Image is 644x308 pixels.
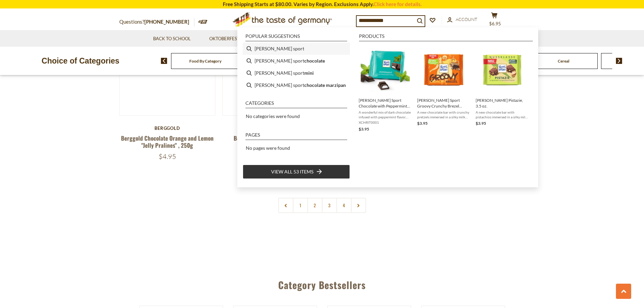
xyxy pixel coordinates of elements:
[489,21,501,26] span: $6.95
[417,45,470,133] a: Ritter Groovy Crunchy Brezel[PERSON_NAME] Sport Groovy Crunchy Brezel Chocolate Bar, 3.5 oz.A new...
[356,43,414,135] li: Ritter Sport Chocolate with Peppermint (Dark), 3.5 oz
[304,69,314,77] b: mini
[121,134,214,149] a: Berggold Chocolate Orange and Lemon "Jelly Pralines" , 250g
[359,126,369,132] span: $3.95
[447,16,477,23] a: Account
[119,18,194,26] p: Questions?
[243,55,350,67] li: ritter sport chocolate
[336,198,352,213] a: 4
[271,168,313,175] span: View all 53 items
[484,12,505,29] button: $6.95
[246,113,300,119] span: No categories were found
[476,121,486,126] span: $3.95
[476,110,529,119] span: A new chocolate bar with pistachios immersed in a silky milk chocolate. The uniquely square choco...
[243,67,350,79] li: ritter sport mini
[307,198,323,213] a: 2
[245,133,347,140] li: Pages
[246,145,290,151] span: No pages were found
[304,81,346,89] b: chocolate marzipan
[473,43,531,135] li: Ritter Pistazie, 3.5 oz.
[616,58,622,64] img: next arrow
[293,198,308,213] a: 1
[243,165,350,179] li: View all 53 items
[359,97,412,109] span: [PERSON_NAME] Sport Chocolate with Peppermint (Dark), 3.5 oz
[237,27,538,187] div: Instant Search Results
[245,101,347,108] li: Categories
[159,152,176,161] span: $4.95
[476,97,529,109] span: [PERSON_NAME] Pistazie, 3.5 oz.
[245,34,347,41] li: Popular suggestions
[87,269,557,297] div: Category Bestsellers
[222,125,319,131] div: Berggold
[374,1,422,7] a: Click here for details.
[209,35,244,43] a: Oktoberfest
[304,57,325,65] b: chocolate
[153,35,191,43] a: Back to School
[359,120,412,125] span: XCHRIT0001
[417,121,428,126] span: $3.95
[359,110,412,119] span: A wonderful mix of dark chocolate infused with peppermint flavor. from [PERSON_NAME]. The uniquel...
[234,134,307,149] a: Berggold Chocolate Pear "Jelly Pralines" , 300g
[144,19,189,25] a: [PHONE_NUMBER]
[359,45,412,133] a: [PERSON_NAME] Sport Chocolate with Peppermint (Dark), 3.5 ozA wonderful mix of dark chocolate inf...
[119,125,216,131] div: Berggold
[161,58,167,64] img: previous arrow
[243,79,350,91] li: ritter sport chocolate marzipan
[417,97,470,109] span: [PERSON_NAME] Sport Groovy Crunchy Brezel Chocolate Bar, 3.5 oz.
[478,45,527,94] img: Ritter Pistazie
[558,58,569,64] a: Cereal
[419,45,468,94] img: Ritter Groovy Crunchy Brezel
[359,34,533,41] li: Products
[456,17,477,22] span: Account
[189,58,221,64] a: Food By Category
[243,43,350,55] li: ritter sport
[417,110,470,119] span: A new chocolate bar with crunchy pretzels immersed in a silky milk chocolate. The uniquely square...
[476,45,529,133] a: Ritter Pistazie[PERSON_NAME] Pistazie, 3.5 oz.A new chocolate bar with pistachios immersed in a s...
[322,198,337,213] a: 3
[414,43,473,135] li: Ritter Sport Groovy Crunchy Brezel Chocolate Bar, 3.5 oz.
